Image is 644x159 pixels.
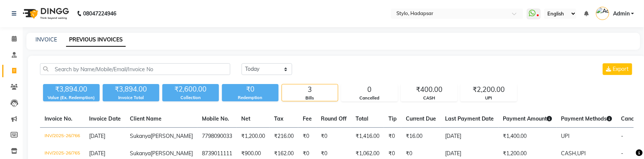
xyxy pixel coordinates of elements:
td: ₹1,416.00 [351,128,384,145]
td: ₹16.00 [401,128,441,145]
a: PREVIOUS INVOICES [66,33,126,47]
span: Sukanya [130,150,151,157]
span: [DATE] [89,133,105,139]
input: Search by Name/Mobile/Email/Invoice No [40,63,230,75]
span: Fee [303,115,312,122]
button: Export [603,63,632,75]
td: ₹1,200.00 [237,128,270,145]
span: Round Off [321,115,347,122]
div: 3 [282,84,338,95]
span: UPI [561,133,570,139]
div: Invoice Total [103,95,159,101]
span: Last Payment Date [445,115,494,122]
td: ₹1,400.00 [499,128,557,145]
b: 08047224946 [83,3,116,24]
span: Export [613,66,629,72]
span: Admin [613,10,630,18]
span: Tax [274,115,283,122]
div: Redemption [222,95,279,101]
div: CASH [401,95,457,101]
td: ₹0 [298,128,316,145]
span: Invoice Date [89,115,121,122]
span: Payment Methods [561,115,612,122]
span: CASH, [561,150,578,157]
div: Collection [162,95,219,101]
span: Mobile No. [202,115,229,122]
img: Admin [596,7,609,20]
div: ₹3,894.00 [103,84,159,95]
td: ₹0 [316,128,351,145]
div: Value (Ex. Redemption) [43,95,100,101]
span: Invoice No. [45,115,72,122]
span: UPI [578,150,586,157]
div: UPI [461,95,517,101]
span: Sukanya [130,133,151,139]
div: Cancelled [342,95,397,101]
a: INVOICE [35,36,57,43]
div: ₹0 [222,84,279,95]
td: [DATE] [441,128,499,145]
div: ₹3,894.00 [43,84,100,95]
span: [PERSON_NAME] [151,133,193,139]
img: logo [19,3,71,24]
span: Total [356,115,368,122]
span: - [621,150,624,157]
span: Tip [388,115,397,122]
span: Payment Amount [503,115,552,122]
span: - [621,133,624,139]
td: ₹216.00 [270,128,298,145]
div: ₹400.00 [401,84,457,95]
span: Current Due [406,115,436,122]
span: [DATE] [89,150,105,157]
div: 0 [342,84,397,95]
td: INV/2025-26/766 [40,128,85,145]
div: ₹2,200.00 [461,84,517,95]
div: Bills [282,95,338,101]
td: 7798090033 [197,128,237,145]
div: ₹2,600.00 [162,84,219,95]
td: ₹0 [384,128,401,145]
span: Client Name [130,115,162,122]
span: Net [241,115,250,122]
span: [PERSON_NAME] [151,150,193,157]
